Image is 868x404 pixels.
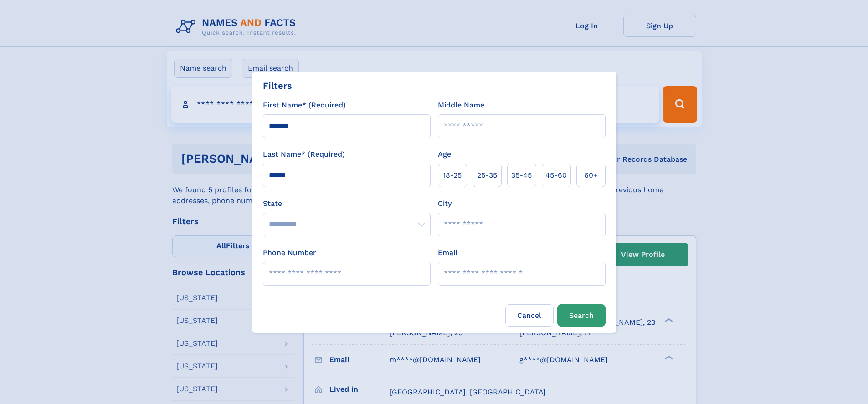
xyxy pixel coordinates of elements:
[545,170,567,181] span: 45‑60
[505,304,554,327] label: Cancel
[438,198,452,209] label: City
[438,149,451,160] label: Age
[443,170,462,181] span: 18‑25
[438,247,457,258] label: Email
[263,100,346,111] label: First Name* (Required)
[557,304,606,327] button: Search
[263,79,292,92] div: Filters
[263,198,431,209] label: State
[263,247,316,258] label: Phone Number
[584,170,598,181] span: 60+
[438,100,484,111] label: Middle Name
[511,170,532,181] span: 35‑45
[263,149,345,160] label: Last Name* (Required)
[477,170,497,181] span: 25‑35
